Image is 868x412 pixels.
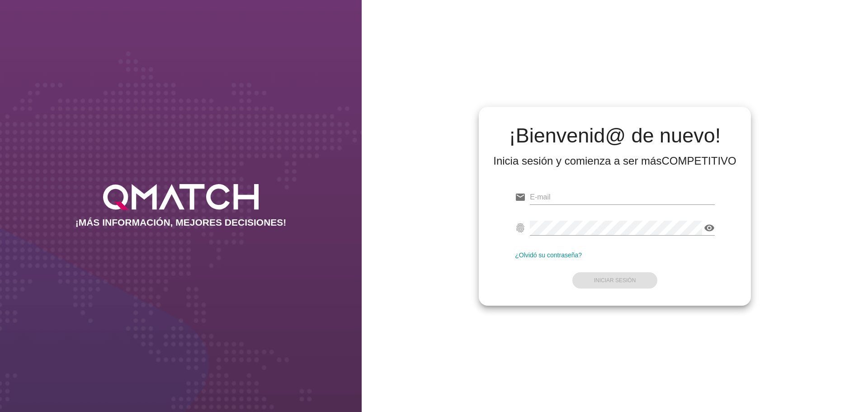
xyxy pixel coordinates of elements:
[493,154,736,168] div: Inicia sesión y comienza a ser más
[704,223,715,233] i: visibility
[661,155,736,167] strong: COMPETITIVO
[515,192,526,203] i: email
[493,125,736,147] h2: ¡Bienvenid@ de nuevo!
[530,190,715,204] input: E-mail
[75,217,287,228] h2: ¡MÁS INFORMACIÓN, MEJORES DECISIONES!
[515,251,582,259] a: ¿Olvidó su contraseña?
[515,223,526,233] i: fingerprint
